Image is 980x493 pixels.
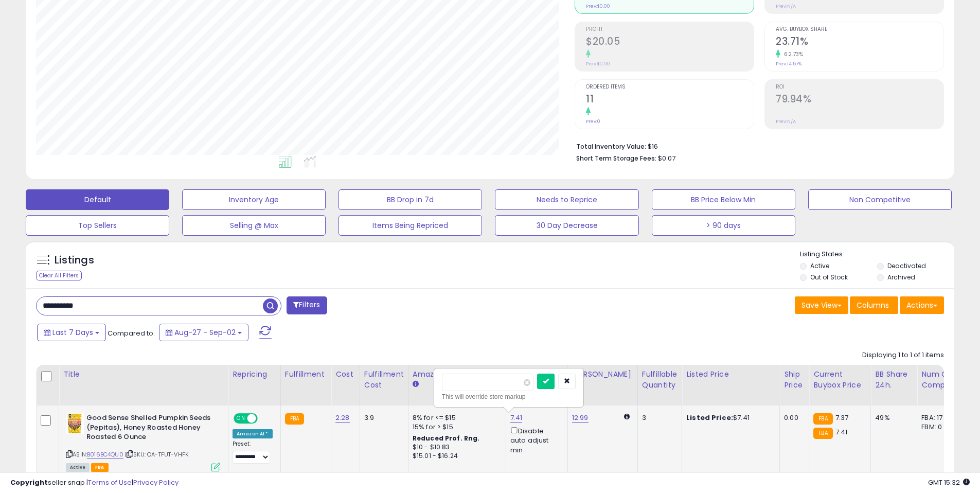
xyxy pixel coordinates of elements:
[813,413,832,425] small: FBA
[686,413,772,422] div: $7.41
[335,369,355,380] div: Cost
[776,118,796,125] small: Prev: N/A
[10,478,179,488] div: seller snap | |
[576,142,646,151] b: Total Inventory Value:
[776,84,943,90] span: ROI
[26,215,169,236] button: Top Sellers
[586,61,610,67] small: Prev: $0.00
[55,253,94,268] h5: Listings
[66,463,90,472] span: All listings currently available for purchase on Amazon
[642,413,674,422] div: 3
[835,413,849,422] span: 7.37
[576,154,656,163] b: Short Term Storage Fees:
[364,413,400,422] div: 3.9
[413,413,498,422] div: 8% for <= $15
[586,93,754,107] h2: 11
[413,369,502,380] div: Amazon Fees
[108,328,155,338] span: Compared to:
[813,369,866,391] div: Current Buybox Price
[495,189,638,210] button: Needs to Reprice
[784,369,805,391] div: Ship Price
[510,413,523,423] a: 7.41
[921,413,955,422] div: FBA: 17
[813,428,832,439] small: FBA
[586,84,754,90] span: Ordered Items
[658,153,675,163] span: $0.07
[921,369,959,391] div: Num of Comp.
[810,261,829,270] label: Active
[364,369,404,391] div: Fulfillment Cost
[182,189,326,210] button: Inventory Age
[413,422,498,432] div: 15% for > $15
[572,413,589,423] a: 12.99
[182,215,326,236] button: Selling @ Max
[285,413,304,425] small: FBA
[159,324,248,341] button: Aug-27 - Sep-02
[835,427,848,437] span: 7.41
[810,273,848,281] label: Out of Stock
[10,478,48,487] strong: Copyright
[572,369,633,380] div: [PERSON_NAME]
[174,327,236,338] span: Aug-27 - Sep-02
[125,450,188,459] span: | SKU: OA-TFUT-VHFK
[776,93,943,107] h2: 79.94%
[233,441,273,464] div: Preset:
[921,422,955,432] div: FBM: 0
[875,369,913,391] div: BB Share 24h.
[413,380,419,389] small: Amazon Fees.
[887,273,915,281] label: Archived
[652,189,795,210] button: BB Price Below Min
[235,414,247,423] span: ON
[36,271,82,280] div: Clear All Filters
[776,61,801,67] small: Prev: 14.57%
[285,369,327,380] div: Fulfillment
[133,478,179,487] a: Privacy Policy
[86,413,211,445] b: Good Sense Shelled Pumpkin Seeds (Pepitas), Honey Roasted Honey Roasted 6 Ounce
[850,296,898,314] button: Columns
[857,300,889,310] span: Columns
[586,36,754,49] h2: $20.05
[338,189,482,210] button: BB Drop in 7d
[800,250,954,259] p: Listing States:
[862,350,944,360] div: Displaying 1 to 1 of 1 items
[586,3,610,9] small: Prev: $0.00
[52,327,93,338] span: Last 7 Days
[442,392,576,402] div: This will override store markup
[780,50,803,58] small: 62.73%
[338,215,482,236] button: Items Being Repriced
[586,27,754,32] span: Profit
[686,369,775,380] div: Listed Price
[784,413,801,422] div: 0.00
[413,452,498,461] div: $15.01 - $16.24
[91,463,109,472] span: FBA
[652,215,795,236] button: > 90 days
[795,296,848,314] button: Save View
[87,450,123,459] a: B016BC4QU0
[686,413,733,422] b: Listed Price:
[233,369,276,380] div: Repricing
[928,478,970,487] span: 2025-09-10 15:32 GMT
[510,425,560,455] div: Disable auto adjust min
[900,296,944,314] button: Actions
[887,261,926,270] label: Deactivated
[495,215,638,236] button: 30 Day Decrease
[66,413,84,434] img: 41ZmwFpyBaL._SL40_.jpg
[233,429,273,438] div: Amazon AI *
[26,189,169,210] button: Default
[66,413,220,470] div: ASIN:
[776,27,943,32] span: Avg. Buybox Share
[808,189,952,210] button: Non Competitive
[256,414,273,423] span: OFF
[413,443,498,452] div: $10 - $10.83
[875,413,909,422] div: 49%
[335,413,350,423] a: 2.28
[287,296,327,314] button: Filters
[37,324,106,341] button: Last 7 Days
[63,369,224,380] div: Title
[413,434,480,443] b: Reduced Prof. Rng.
[776,36,943,49] h2: 23.71%
[776,3,796,9] small: Prev: N/A
[642,369,678,391] div: Fulfillable Quantity
[576,139,936,152] li: $16
[88,478,132,487] a: Terms of Use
